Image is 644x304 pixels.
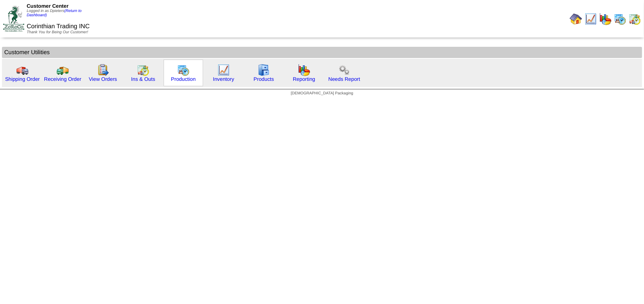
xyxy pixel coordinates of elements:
[584,13,597,25] img: line_graph.gif
[217,64,230,76] img: line_graph.gif
[177,64,190,76] img: calendarprod.gif
[27,9,82,17] a: (Return to Dashboard)
[258,64,270,76] img: cabinet.gif
[614,13,626,25] img: calendarprod.gif
[131,76,155,82] a: Ins & Outs
[16,64,29,76] img: truck.gif
[27,30,88,34] span: Thank You for Being Our Customer!
[293,76,315,82] a: Reporting
[570,13,582,25] img: home.gif
[27,3,68,9] span: Customer Center
[629,13,641,25] img: calendarinout.gif
[171,76,196,82] a: Production
[2,47,642,58] td: Customer Utilities
[89,76,117,82] a: View Orders
[213,76,234,82] a: Inventory
[5,76,40,82] a: Shipping Order
[56,64,69,76] img: truck2.gif
[137,64,149,76] img: calendarinout.gif
[3,6,24,32] img: ZoRoCo_Logo(Green%26Foil)%20jpg.webp
[328,76,360,82] a: Needs Report
[27,9,82,17] span: Logged in as Dpieters
[291,91,353,96] span: [DEMOGRAPHIC_DATA] Packaging
[298,64,310,76] img: graph.gif
[338,64,350,76] img: workflow.png
[97,64,109,76] img: workorder.gif
[27,23,90,30] span: Corinthian Trading INC
[254,76,274,82] a: Products
[599,13,612,25] img: graph.gif
[44,76,81,82] a: Receiving Order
